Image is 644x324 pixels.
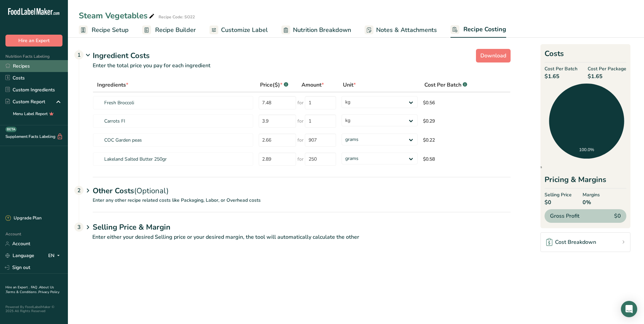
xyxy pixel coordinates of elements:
span: Gross Profit [550,212,579,220]
h2: Costs [545,48,626,62]
div: Cost Breakdown [546,238,596,246]
span: Unit [343,81,356,89]
span: for [297,137,303,144]
a: Privacy Policy [38,290,59,294]
span: $0 [545,198,572,206]
td: $0.22 [420,130,502,149]
span: Download [480,52,506,60]
span: $0 [614,212,621,220]
h1: Selling Price & Margin [93,222,511,233]
span: Recipe Builder [155,25,196,35]
div: BETA [5,127,17,132]
span: Cost Per Batch [424,81,461,89]
p: Enter any other recipe related costs like Packaging, Labor, or Overhead costs [79,197,511,212]
span: Customize Label [221,25,268,35]
span: for [297,118,303,125]
a: Nutrition Breakdown [281,22,351,38]
div: Open Intercom Messenger [621,301,637,317]
span: Nutrition Breakdown [293,25,351,35]
span: Recipe Costing [463,25,506,34]
span: Cost Per Package [588,65,626,72]
td: $0.56 [420,92,502,111]
span: Recipe Setup [92,25,129,35]
span: Selling Price [545,191,572,198]
a: Recipe Costing [450,22,506,38]
a: Notes & Attachments [365,22,437,38]
div: 2 [74,186,84,195]
div: EN [48,252,62,260]
td: $0.58 [420,149,502,168]
a: Recipe Setup [79,22,129,38]
div: Custom Report [5,98,45,105]
span: Cost Per Batch [545,65,577,72]
span: Amount [301,81,324,89]
a: Terms & Conditions . [6,290,38,294]
span: for [297,99,303,106]
p: Enter either your desired Selling price or your desired margin, the tool will automatically calcu... [79,233,511,249]
button: Download [476,49,511,62]
span: Ingredients [97,81,128,89]
div: Price($) [260,81,288,89]
span: Ingredients [522,165,542,169]
div: 3 [74,222,84,232]
div: Upgrade Plan [5,215,41,222]
a: FAQ . [31,285,39,290]
div: Pricing & Margins [545,174,626,188]
p: Enter the total price you pay for each ingredient [79,61,511,78]
div: Steam Vegetables [79,10,156,22]
div: Ingredient Costs [93,50,511,61]
span: Margins [583,191,600,198]
a: Language [5,250,34,262]
div: Powered By FoodLabelMaker © 2025 All Rights Reserved [5,305,62,313]
span: $1.65 [545,72,577,80]
div: Other Costs [93,177,511,197]
div: 1 [74,50,84,59]
span: Notes & Attachments [376,25,437,35]
button: Hire an Expert [5,35,62,47]
a: Hire an Expert . [5,285,30,290]
a: About Us . [5,285,54,294]
div: Recipe Code: SO22 [159,14,195,20]
td: $0.29 [420,111,502,130]
span: $1.65 [588,72,626,80]
span: 0% [583,198,600,206]
a: Cost Breakdown [540,232,630,252]
a: Customize Label [209,22,268,38]
span: (Optional) [134,186,169,196]
span: for [297,156,303,163]
a: Recipe Builder [142,22,196,38]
